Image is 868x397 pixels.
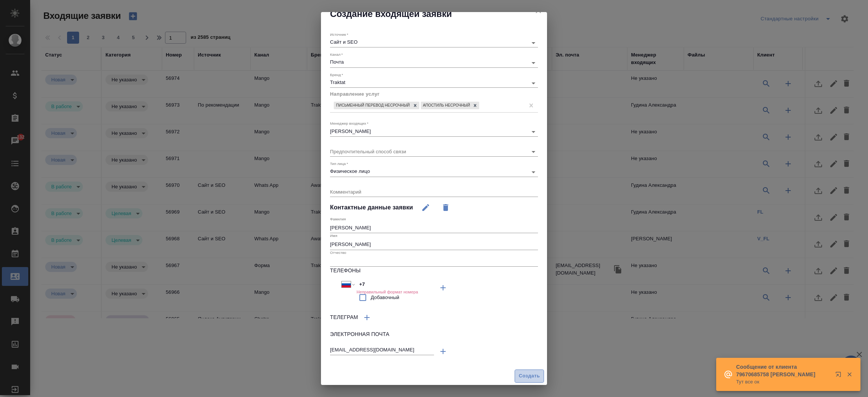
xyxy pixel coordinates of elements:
[371,294,399,301] span: Добавочный
[831,367,849,385] button: Открыть в новой вкладке
[356,279,422,290] input: ✎ Введи что-нибудь
[330,59,538,65] div: Почта
[330,330,538,339] h6: Электронная почта
[330,203,413,212] h4: Контактные данные заявки
[842,371,857,378] button: Закрыть
[519,372,540,380] span: Создать
[330,79,538,85] div: Traktat
[736,363,830,378] p: Сообщение от клиента 79670685758 [PERSON_NAME]
[330,267,538,275] h6: Телефоны
[330,33,348,37] label: Источник
[417,198,435,217] button: Редактировать
[330,313,358,322] h6: Телеграм
[330,168,538,174] div: Физическое лицо
[330,91,380,97] span: Направление услуг
[330,162,348,166] label: Тип лица
[421,102,471,110] div: Апостиль несрочный
[330,217,346,221] label: Фамилия
[330,250,346,254] label: Отчество
[528,127,539,137] button: Open
[434,342,452,360] button: Добавить
[330,8,538,20] h2: Создание входящей заявки
[356,290,418,294] h6: Неправильный формат номера
[330,234,337,238] label: Имя
[736,378,830,386] p: Тут все ок
[358,308,376,327] button: Добавить
[434,279,452,297] button: Добавить
[330,122,368,125] label: Менеджер входящих
[330,39,538,45] div: Сайт и SEO
[330,53,343,56] label: Канал
[437,198,455,217] button: Удалить
[330,73,343,76] label: Бренд
[515,370,544,383] button: Создать
[334,102,411,110] div: Письменный перевод несрочный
